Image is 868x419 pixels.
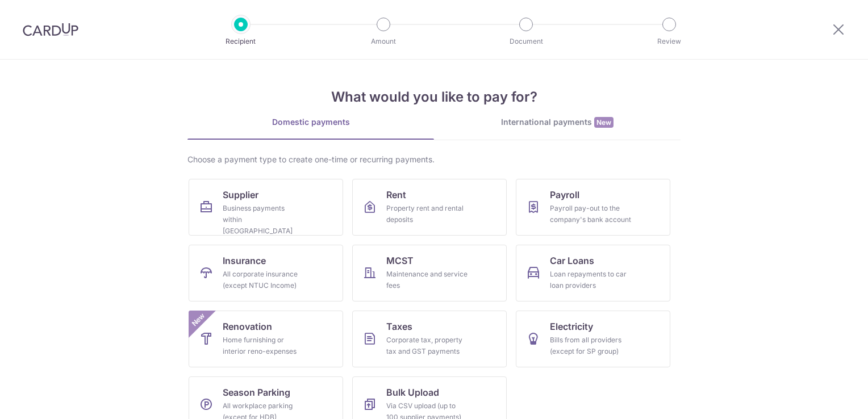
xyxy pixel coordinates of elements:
a: RentProperty rent and rental deposits [352,179,507,236]
div: Payroll pay-out to the company's bank account [550,203,632,225]
div: Corporate tax, property tax and GST payments [386,334,468,357]
span: MCST [386,254,414,267]
span: New [189,311,208,329]
div: Property rent and rental deposits [386,203,468,225]
a: SupplierBusiness payments within [GEOGRAPHIC_DATA] [189,179,343,236]
div: Loan repayments to car loan providers [550,269,632,291]
span: Insurance [223,254,266,267]
span: Bulk Upload [386,386,439,399]
div: Choose a payment type to create one-time or recurring payments. [187,154,681,165]
div: Maintenance and service fees [386,269,468,291]
img: CardUp [23,23,78,36]
p: Recipient [199,36,283,47]
h4: What would you like to pay for? [187,87,681,107]
a: RenovationHome furnishing or interior reno-expensesNew [189,311,343,367]
div: Business payments within [GEOGRAPHIC_DATA] [223,203,304,237]
span: Supplier [223,188,258,202]
p: Review [627,36,711,47]
span: New [594,117,614,128]
span: Rent [386,188,406,202]
div: Bills from all providers (except for SP group) [550,334,632,357]
div: All corporate insurance (except NTUC Income) [223,269,304,291]
a: PayrollPayroll pay-out to the company's bank account [516,179,670,236]
span: Renovation [223,320,272,333]
a: TaxesCorporate tax, property tax and GST payments [352,311,507,367]
a: ElectricityBills from all providers (except for SP group) [516,311,670,367]
div: Home furnishing or interior reno-expenses [223,334,304,357]
div: International payments [434,116,681,128]
a: Car LoansLoan repayments to car loan providers [516,245,670,301]
p: Amount [341,36,425,47]
span: Season Parking [223,386,290,399]
span: Payroll [550,188,579,202]
span: Taxes [386,320,412,333]
span: Car Loans [550,254,594,267]
a: InsuranceAll corporate insurance (except NTUC Income) [189,245,343,301]
a: MCSTMaintenance and service fees [352,245,507,301]
div: Domestic payments [187,116,434,128]
span: Electricity [550,320,593,333]
p: Document [484,36,568,47]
